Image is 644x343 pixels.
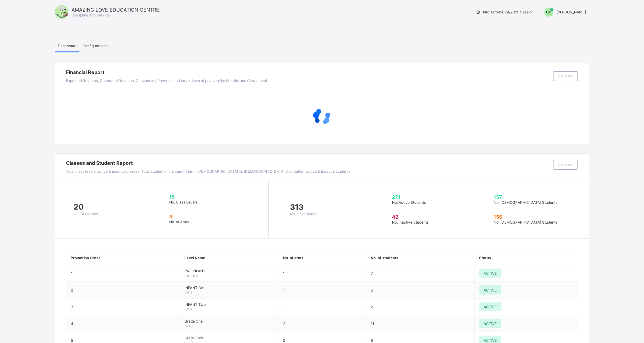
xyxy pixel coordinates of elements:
span: CU [546,10,552,14]
span: Collapse [558,163,573,167]
span: INF 1 [185,291,192,294]
td: 7 [366,265,474,282]
span: [PERSON_NAME] [557,10,586,14]
td: 11 [366,315,474,332]
th: Status [474,251,578,265]
span: Classes and Student Report [66,160,550,166]
span: Total class levels, active & inactive classes, Total student in the current term, [DEMOGRAPHIC_DA... [66,169,350,174]
td: 1 [278,299,366,315]
span: Grade Two [185,336,274,340]
span: No. [DEMOGRAPHIC_DATA] Students [494,220,558,225]
span: No. Inactive Students [392,220,429,225]
span: 42 [392,214,475,220]
span: session/term information [476,10,534,14]
span: No. of Arms [169,220,189,224]
span: Discipline and Service [72,13,110,17]
span: 20 [74,202,98,211]
th: No. of arms [278,251,366,265]
td: 6 [366,282,474,299]
span: No. Of classes [74,211,98,216]
span: 157 [494,194,576,200]
th: Promotion Order [66,251,180,265]
span: 156 [494,214,576,220]
td: 2 [66,282,180,299]
span: Grade One [185,319,274,324]
span: 3 [169,214,251,220]
td: 4 [66,315,180,332]
span: AMAZING LOVE EDUCATION CENTRE [72,7,159,13]
span: 313 [290,203,317,212]
span: 15 [169,194,251,200]
span: No. Of students [290,212,317,216]
span: ACTIVE [484,305,497,309]
span: ACTIVE [484,338,497,343]
span: Expected Revenue, Generated Revenue, Outstanding Revenue and breakdown of payment by Months and C... [66,78,267,83]
span: No. Active Students [392,200,426,205]
span: ACTIVE [484,288,497,292]
th: No. of students [366,251,474,265]
td: 1 [278,265,366,282]
td: 1 [278,282,366,299]
th: Level Name [180,251,278,265]
span: ACTIVE [484,321,497,326]
td: 3 [66,299,180,315]
span: 271 [392,194,475,200]
span: Grade I [185,324,197,328]
td: 2 [278,315,366,332]
span: Dashboard [58,44,76,48]
span: PRE INFA [185,274,198,278]
span: INF 2 [185,307,193,311]
td: 1 [66,265,180,282]
span: INFANT One [185,285,274,290]
span: No. [DEMOGRAPHIC_DATA] Students [494,200,558,205]
span: No. Class Levels [169,200,198,204]
span: INFANT Two [185,302,274,307]
span: ACTIVE [484,271,497,276]
td: 2 [366,299,474,315]
span: Configurations [82,44,107,48]
span: PRE INFANT [185,269,274,273]
span: Collapse [558,74,573,78]
span: Financial Report [66,69,550,75]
